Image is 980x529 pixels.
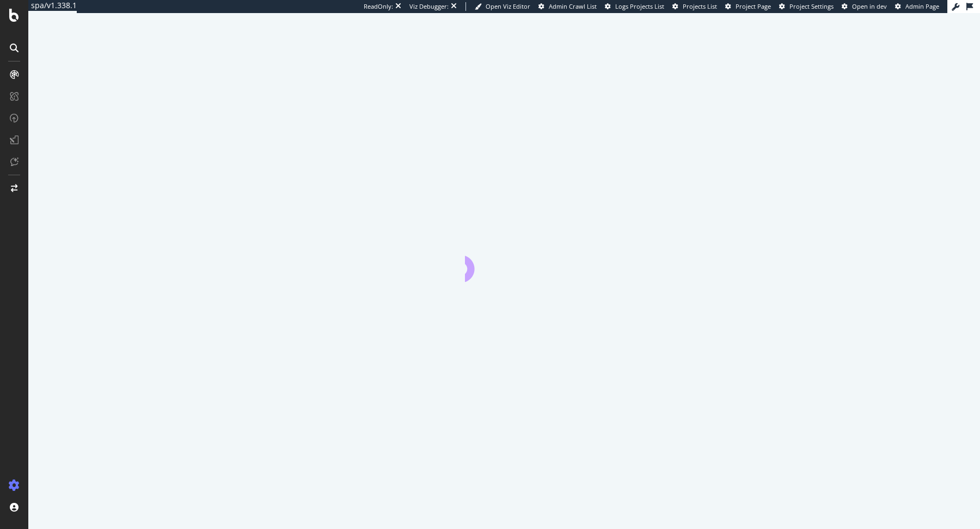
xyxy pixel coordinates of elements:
a: Project Page [725,2,771,11]
span: Projects List [683,2,717,10]
a: Admin Page [895,2,939,11]
span: Project Page [736,2,771,10]
span: Open Viz Editor [486,2,530,10]
a: Projects List [672,2,717,11]
div: Viz Debugger: [409,2,449,11]
span: Open in dev [852,2,887,10]
span: Logs Projects List [615,2,664,10]
span: Admin Crawl List [549,2,597,10]
div: ReadOnly: [364,2,393,11]
a: Project Settings [779,2,834,11]
div: animation [465,243,543,282]
a: Admin Crawl List [538,2,597,11]
a: Open Viz Editor [475,2,530,11]
span: Admin Page [905,2,939,10]
a: Open in dev [842,2,887,11]
a: Logs Projects List [605,2,664,11]
span: Project Settings [789,2,834,10]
